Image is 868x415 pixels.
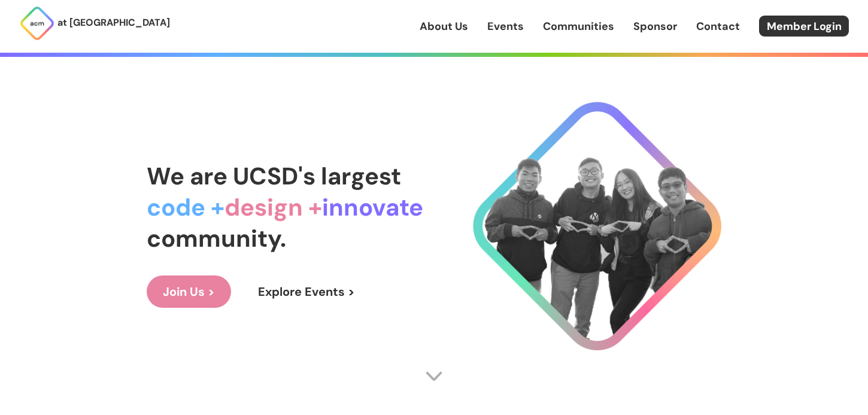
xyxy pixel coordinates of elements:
[759,16,849,37] a: Member Login
[487,19,524,34] a: Events
[147,192,224,223] span: code +
[19,5,170,41] a: at [GEOGRAPHIC_DATA]
[633,19,677,34] a: Sponsor
[57,15,170,31] p: at [GEOGRAPHIC_DATA]
[696,19,740,34] a: Contact
[147,275,231,308] a: Join Us >
[543,19,614,34] a: Communities
[147,160,401,192] span: We are UCSD's largest
[322,192,423,223] span: innovate
[224,192,322,223] span: design +
[420,19,468,34] a: About Us
[19,5,55,41] img: ACM Logo
[147,223,286,254] span: community.
[473,102,721,350] img: Cool Logo
[242,275,371,308] a: Explore Events >
[425,367,443,385] img: Scroll Arrow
